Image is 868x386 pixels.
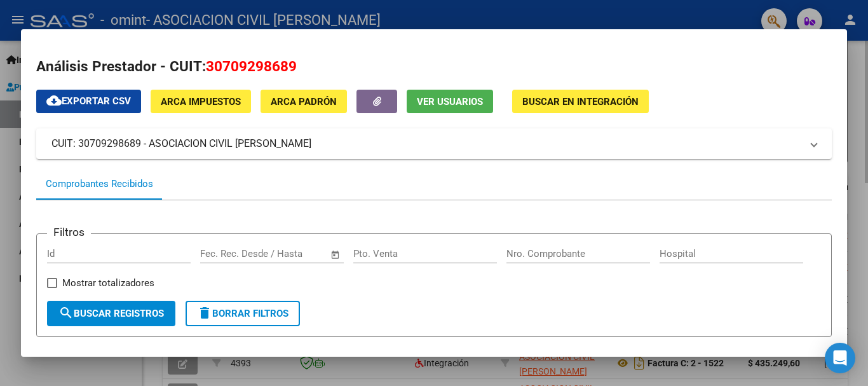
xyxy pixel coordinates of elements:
button: Exportar CSV [36,90,141,113]
button: Buscar Registros [47,301,175,326]
input: Fecha fin [263,248,325,259]
mat-icon: delete [197,305,212,321]
h3: Filtros [47,224,91,240]
mat-expansion-panel-header: CUIT: 30709298689 - ASOCIACION CIVIL [PERSON_NAME] [36,128,832,159]
span: Buscar Registros [58,308,164,319]
button: ARCA Impuestos [151,90,251,113]
span: Ver Usuarios [417,96,483,107]
span: Mostrar totalizadores [62,275,154,291]
span: ARCA Impuestos [161,96,241,107]
span: ARCA Padrón [271,96,337,107]
mat-icon: cloud_download [46,93,62,108]
mat-icon: search [58,305,74,321]
span: Buscar en Integración [522,96,639,107]
span: 30709298689 [206,58,297,74]
button: ARCA Padrón [261,90,347,113]
h2: Análisis Prestador - CUIT: [36,56,832,78]
span: Exportar CSV [46,95,131,107]
button: Buscar en Integración [512,90,649,113]
span: Borrar Filtros [197,308,288,319]
button: Borrar Filtros [186,301,300,326]
button: Ver Usuarios [407,90,493,113]
button: Open calendar [329,247,343,262]
div: Comprobantes Recibidos [46,177,153,191]
div: Open Intercom Messenger [825,343,855,373]
mat-panel-title: CUIT: 30709298689 - ASOCIACION CIVIL [PERSON_NAME] [51,136,801,151]
input: Fecha inicio [200,248,252,259]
